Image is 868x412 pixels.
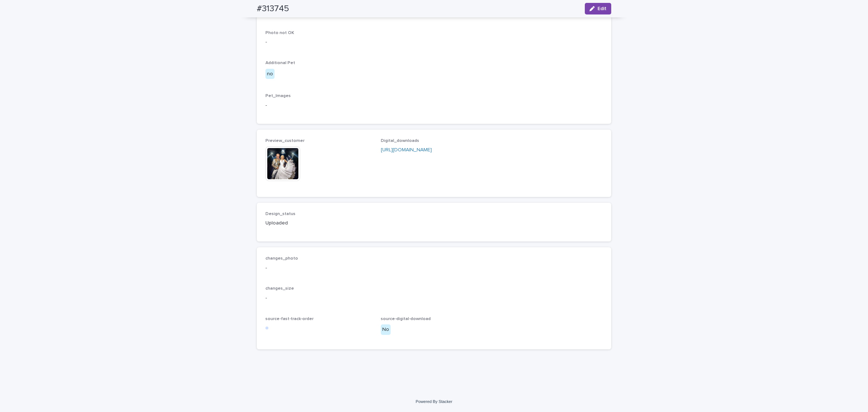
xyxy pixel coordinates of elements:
span: changes_photo [265,256,298,261]
p: - [265,38,603,46]
span: Edit [597,6,607,11]
span: Preview_customer [265,139,305,143]
div: no [265,69,275,79]
a: Powered By Stacker [416,399,452,404]
span: Pet_Images [265,94,291,98]
span: source-digital-download [381,317,431,321]
p: Uploaded [265,219,372,227]
span: Photo not OK [265,31,294,35]
span: changes_size [265,286,294,291]
span: Additional Pet [265,61,295,65]
p: - [265,294,603,302]
p: - [265,102,603,109]
div: No [381,324,391,335]
a: [URL][DOMAIN_NAME] [381,147,432,152]
h2: #313745 [257,4,289,14]
span: Design_status [265,212,295,216]
span: Digital_downloads [381,139,419,143]
button: Edit [585,3,611,14]
span: source-fast-track-order [265,317,314,321]
p: - [265,264,603,272]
